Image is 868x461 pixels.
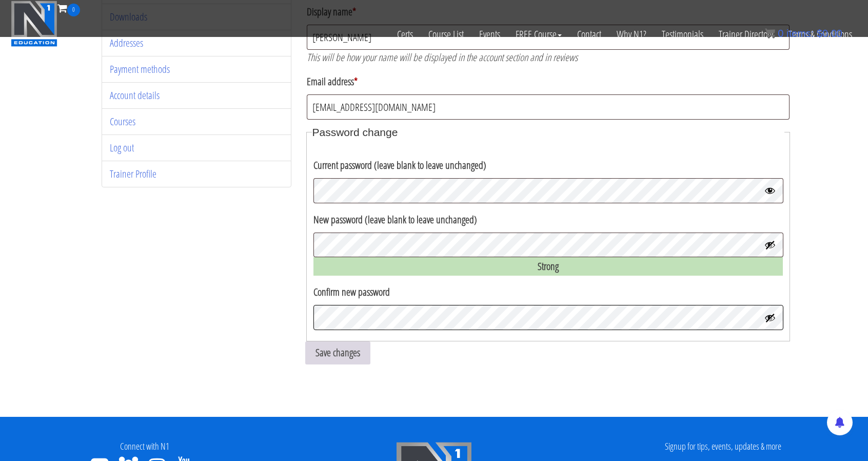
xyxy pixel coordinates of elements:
[307,71,790,92] label: Email address
[312,124,784,141] legend: Password change
[110,88,160,102] a: Account details
[110,62,170,76] a: Payment methods
[778,28,783,39] span: 0
[609,16,654,52] a: Why N1?
[11,1,57,47] img: n1-education
[654,16,711,52] a: Testimonials
[8,441,282,452] h4: Connect with N1
[389,16,421,52] a: Certs
[786,28,814,39] span: items:
[765,28,775,39] img: icon11.png
[817,28,842,39] bdi: 0.00
[765,28,842,39] a: 0 items: $0.00
[817,28,822,39] span: $
[313,155,783,176] label: Current password (leave blank to leave unchanged)
[421,16,471,52] a: Course List
[471,16,508,52] a: Events
[586,441,860,452] h4: Signup for tips, events, updates & more
[110,114,135,128] a: Courses
[711,16,781,52] a: Trainer Directory
[313,257,783,276] div: Strong
[110,167,156,181] a: Trainer Profile
[781,16,860,52] a: Terms & Conditions
[764,312,776,323] button: Show password
[57,1,80,15] a: 0
[569,16,609,52] a: Contact
[508,16,569,52] a: FREE Course
[307,50,578,64] em: This will be how your name will be displayed in the account section and in reviews
[110,141,134,155] a: Log out
[764,239,776,251] button: Show password
[313,209,783,230] label: New password (leave blank to leave unchanged)
[764,185,776,196] button: Hide password
[313,282,783,302] label: Confirm new password
[305,341,370,364] button: Save changes
[67,4,80,16] span: 0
